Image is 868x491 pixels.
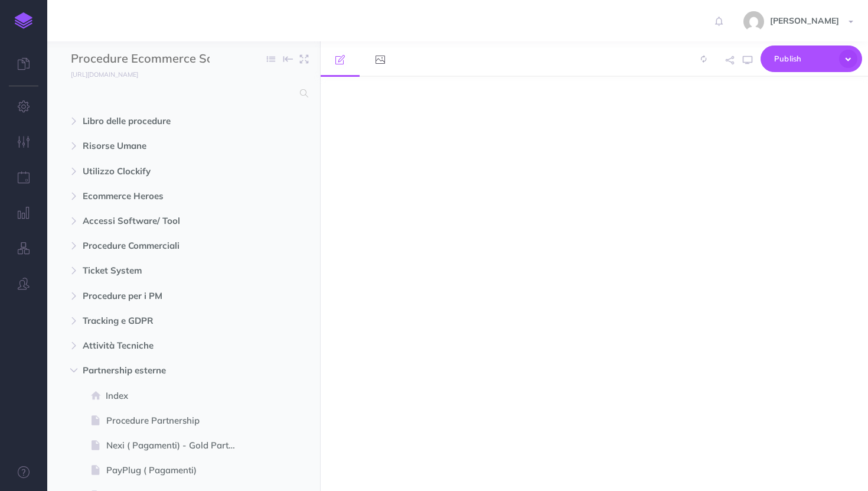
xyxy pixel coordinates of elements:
[106,438,249,453] span: Nexi ( Pagamenti) - Gold Partner
[83,164,234,178] span: Utilizzo Clockify
[71,70,138,79] small: [URL][DOMAIN_NAME]
[774,50,833,68] span: Publish
[83,214,234,228] span: Accessi Software/ Tool
[83,363,234,378] span: Partnership esterne
[761,45,862,72] button: Publish
[83,139,234,153] span: Risorse Umane
[743,11,764,32] img: b1eb4d8dcdfd9a3639e0a52054f32c10.jpg
[106,389,249,403] span: Index
[764,15,845,26] span: [PERSON_NAME]
[15,12,32,29] img: logo-mark.svg
[106,463,249,477] span: PayPlug ( Pagamenti)
[71,83,293,104] input: Search
[71,50,210,68] input: Documentation Name
[83,264,234,278] span: Ticket System
[106,414,249,428] span: Procedure Partnership
[47,68,150,80] a: [URL][DOMAIN_NAME]
[83,314,234,328] span: Tracking e GDPR
[83,114,234,128] span: Libro delle procedure
[83,189,234,203] span: Ecommerce Heroes
[83,289,234,303] span: Procedure per i PM
[83,339,234,353] span: Attività Tecniche
[83,239,234,253] span: Procedure Commerciali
